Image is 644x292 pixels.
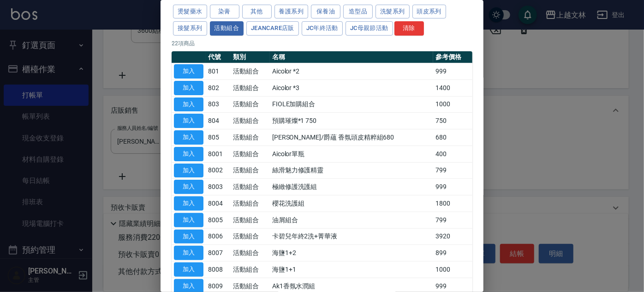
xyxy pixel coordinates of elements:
[231,162,270,179] td: 活動組合
[274,5,309,19] button: 養護系列
[174,64,203,79] button: 加入
[433,195,472,212] td: 1800
[206,129,231,146] td: 805
[270,63,433,80] td: Aicolor *2
[231,179,270,195] td: 活動組合
[270,113,433,129] td: 預購璀燦*1 750
[433,96,472,113] td: 1000
[174,230,203,244] button: 加入
[231,51,270,63] th: 類別
[231,195,270,212] td: 活動組合
[302,21,343,36] button: JC年終活動
[433,113,472,129] td: 750
[270,179,433,195] td: 極緻修護洗護組
[231,129,270,146] td: 活動組合
[376,5,410,19] button: 洗髮系列
[231,212,270,228] td: 活動組合
[206,262,231,278] td: 8008
[270,129,433,146] td: [PERSON_NAME]/爵蘊 香氛頭皮精粹組680
[174,213,203,227] button: 加入
[433,129,472,146] td: 680
[433,262,472,278] td: 1000
[206,63,231,80] td: 801
[270,195,433,212] td: 櫻花洗護組
[433,228,472,245] td: 3920
[231,113,270,129] td: 活動組合
[346,21,393,36] button: JC母親節活動
[231,228,270,245] td: 活動組合
[210,21,244,36] button: 活動組合
[173,21,207,36] button: 接髮系列
[174,97,203,112] button: 加入
[174,164,203,178] button: 加入
[270,162,433,179] td: 絲滑魅力修護精靈
[174,246,203,260] button: 加入
[311,5,340,19] button: 保養油
[231,245,270,262] td: 活動組合
[270,262,433,278] td: 海鹽1+1
[433,212,472,228] td: 799
[270,228,433,245] td: 卡碧兒年終2洗+菁華液
[206,245,231,262] td: 8007
[231,146,270,162] td: 活動組合
[231,63,270,80] td: 活動組合
[433,79,472,96] td: 1400
[433,63,472,80] td: 999
[246,21,299,36] button: JeanCare店販
[206,162,231,179] td: 8002
[433,179,472,195] td: 999
[433,51,472,63] th: 參考價格
[206,79,231,96] td: 802
[174,114,203,128] button: 加入
[206,195,231,212] td: 8004
[173,5,207,19] button: 燙髮藥水
[343,5,373,19] button: 造型品
[206,113,231,129] td: 804
[270,79,433,96] td: Aicolor *3
[394,21,424,36] button: 清除
[231,262,270,278] td: 活動組合
[270,96,433,113] td: FIOLE加購組合
[270,146,433,162] td: Aicolor單瓶
[206,212,231,228] td: 8005
[206,146,231,162] td: 8001
[412,5,447,19] button: 頭皮系列
[206,228,231,245] td: 8006
[206,96,231,113] td: 803
[172,39,472,48] p: 22 項商品
[433,245,472,262] td: 899
[231,96,270,113] td: 活動組合
[174,147,203,161] button: 加入
[433,162,472,179] td: 799
[270,245,433,262] td: 海鹽1+2
[174,262,203,277] button: 加入
[206,51,231,63] th: 代號
[231,79,270,96] td: 活動組合
[270,51,433,63] th: 名稱
[210,5,239,19] button: 染膏
[242,5,272,19] button: 其他
[206,179,231,195] td: 8003
[174,180,203,194] button: 加入
[174,130,203,145] button: 加入
[433,146,472,162] td: 400
[174,196,203,211] button: 加入
[174,81,203,95] button: 加入
[270,212,433,228] td: 油屑組合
